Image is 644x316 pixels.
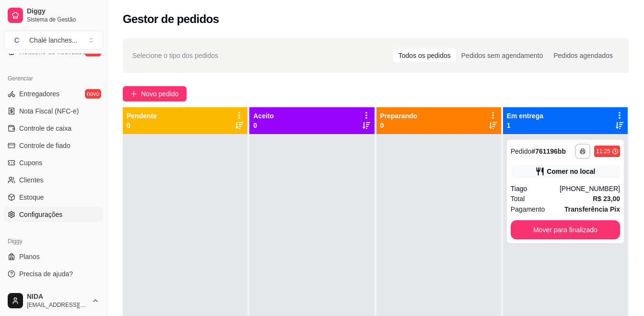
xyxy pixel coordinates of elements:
[511,193,525,204] span: Total
[123,86,187,102] button: Novo pedido
[27,301,88,309] span: [EMAIL_ADDRESS][DOMAIN_NAME]
[560,184,620,193] div: [PHONE_NUMBER]
[127,121,157,130] p: 0
[130,90,137,97] span: plus
[511,147,532,155] span: Pedido
[4,103,103,119] a: Nota Fiscal (NFC-e)
[4,234,103,249] div: Diggy
[19,106,79,116] span: Nota Fiscal (NFC-e)
[19,141,70,150] span: Controle de fiado
[4,249,103,264] a: Planos
[4,121,103,136] a: Controle de caixa
[4,172,103,188] a: Clientes
[253,121,274,130] p: 0
[511,204,545,214] span: Pagamento
[511,184,560,193] div: Tiago
[564,205,620,213] strong: Transferência Pix
[4,155,103,170] a: Cupons
[4,138,103,153] a: Controle de fiado
[4,266,103,282] a: Precisa de ajuda?
[19,175,44,185] span: Clientes
[19,124,71,133] span: Controle de caixa
[4,4,103,27] a: DiggySistema de Gestão
[27,7,99,16] span: Diggy
[596,147,610,155] div: 11:25
[29,35,77,45] div: Chalé lanches ...
[132,50,218,61] span: Selecione o tipo dos pedidos
[548,49,618,62] div: Pedidos agendados
[141,89,179,99] span: Novo pedido
[19,192,44,202] span: Estoque
[4,207,103,222] a: Configurações
[27,293,88,301] span: NIDA
[19,269,73,279] span: Precisa de ajuda?
[19,210,62,219] span: Configurações
[19,252,40,261] span: Planos
[531,147,566,155] strong: # 761196bb
[19,158,42,168] span: Cupons
[507,111,543,121] p: Em entrega
[4,31,103,50] button: Select a team
[27,16,99,23] span: Sistema de Gestão
[123,11,219,27] h2: Gestor de pedidos
[253,111,274,121] p: Aceito
[380,121,418,130] p: 0
[4,86,103,102] a: Entregadoresnovo
[19,89,59,99] span: Entregadores
[393,49,456,62] div: Todos os pedidos
[456,49,548,62] div: Pedidos sem agendamento
[547,167,595,176] div: Comer no local
[4,190,103,205] a: Estoque
[127,111,157,121] p: Pendente
[4,71,103,86] div: Gerenciar
[12,35,22,45] span: C
[380,111,418,121] p: Preparando
[593,195,620,203] strong: R$ 23,00
[511,220,620,239] button: Mover para finalizado
[507,121,543,130] p: 1
[4,289,103,312] button: NIDA[EMAIL_ADDRESS][DOMAIN_NAME]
